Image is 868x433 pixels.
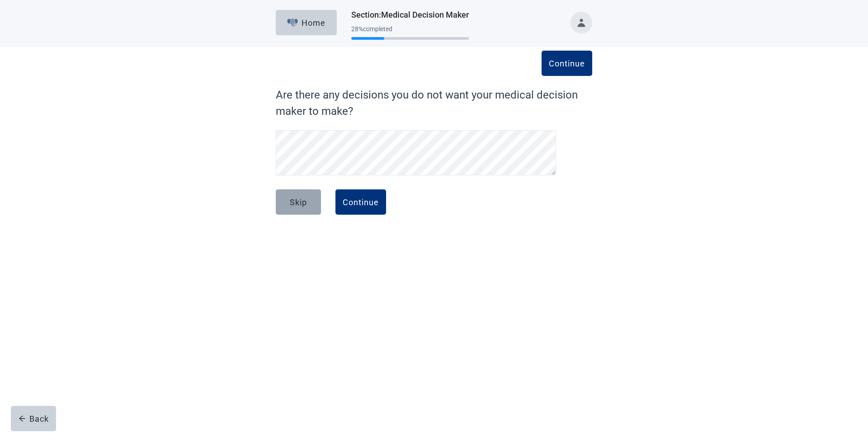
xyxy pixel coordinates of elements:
[571,12,592,33] button: Toggle account menu
[19,415,26,422] span: arrow-left
[351,9,469,21] h1: Section : Medical Decision Maker
[276,87,592,119] label: Are there any decisions you do not want your medical decision maker to make?
[19,414,49,423] div: Back
[351,25,469,33] div: 28 % completed
[276,189,321,215] button: Skip
[335,189,386,215] button: Continue
[276,10,337,35] button: ElephantHome
[287,19,298,27] img: Elephant
[549,59,585,68] div: Continue
[287,18,326,27] div: Home
[343,198,379,207] div: Continue
[542,51,592,76] button: Continue
[290,198,307,207] div: Skip
[11,406,56,431] button: arrow-leftBack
